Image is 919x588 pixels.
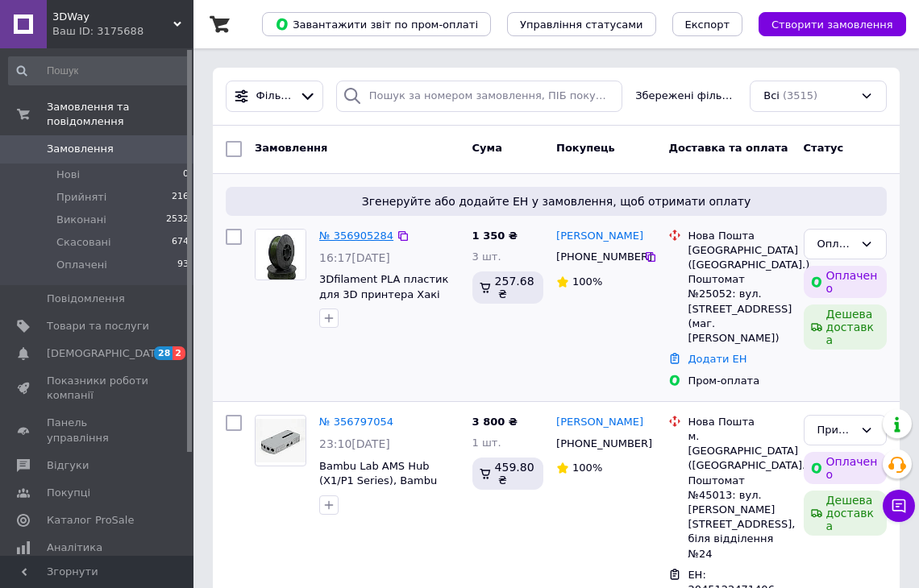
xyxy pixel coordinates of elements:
[817,236,854,253] div: Оплачено
[688,353,746,365] a: Додати ЕН
[56,168,80,182] span: Нові
[556,142,615,154] span: Покупець
[507,12,656,36] button: Управління статусами
[553,246,644,267] div: [PHONE_NUMBER]
[804,304,887,350] div: Дешева доставка
[255,415,306,466] a: Фото товару
[47,374,149,403] span: Показники роботи компанії
[472,437,501,449] span: 1 шт.
[172,190,189,205] span: 216
[668,142,788,154] span: Доставка та оплата
[56,213,106,227] span: Виконані
[319,230,393,242] a: № 356905284
[255,229,306,280] a: Фото товару
[688,429,790,561] div: м. [GEOGRAPHIC_DATA] ([GEOGRAPHIC_DATA].), Поштомат №45013: вул. [PERSON_NAME][STREET_ADDRESS], б...
[472,230,518,242] span: 1 350 ₴
[472,142,502,154] span: Cума
[472,251,501,263] span: 3 шт.
[255,142,327,154] span: Замовлення
[472,271,544,304] div: 257.68 ₴
[556,229,643,244] a: [PERSON_NAME]
[635,89,737,104] span: Збережені фільтри:
[817,422,854,439] div: Прийнято
[319,460,437,502] a: Bambu Lab AMS Hub (X1/P1 Series), Bambu Lab
[166,213,189,227] span: 2532
[688,415,790,429] div: Нова Пошта
[47,416,149,445] span: Панель управління
[177,258,189,272] span: 93
[173,346,185,360] span: 2
[52,10,173,24] span: 3DWay
[47,346,166,361] span: [DEMOGRAPHIC_DATA]
[56,258,107,272] span: Оплачені
[804,142,844,154] span: Статус
[783,89,817,101] span: (3515)
[759,12,906,36] button: Створити замовлення
[472,458,544,490] div: 459.80 ₴
[688,374,790,388] div: Пром-оплата
[56,190,106,205] span: Прийняті
[47,292,125,306] span: Повідомлення
[572,462,602,474] span: 100%
[804,452,887,484] div: Оплачено
[319,251,390,264] span: 16:17[DATE]
[883,490,915,522] button: Чат з покупцем
[47,319,149,333] span: Товари та послуги
[232,193,880,209] span: Згенеруйте або додайте ЕН у замовлення, щоб отримати оплату
[256,89,293,104] span: Фільтри
[742,18,906,30] a: Створити замовлення
[688,229,790,243] div: Нова Пошта
[47,513,134,528] span: Каталог ProSale
[763,89,780,104] span: Всі
[319,437,390,450] span: 23:10[DATE]
[319,416,393,428] a: № 356797054
[685,19,730,31] span: Експорт
[172,235,189,250] span: 674
[520,19,643,31] span: Управління статусами
[804,266,887,298] div: Оплачено
[52,24,193,39] div: Ваш ID: 3175688
[47,458,89,473] span: Відгуки
[472,416,518,428] span: 3 800 ₴
[556,415,643,430] a: [PERSON_NAME]
[183,168,189,182] span: 0
[275,17,478,31] span: Завантажити звіт по пром-оплаті
[8,56,190,85] input: Пошук
[804,491,887,536] div: Дешева доставка
[154,346,173,360] span: 28
[256,419,306,462] img: Фото товару
[672,12,743,36] button: Експорт
[688,243,790,346] div: [GEOGRAPHIC_DATA] ([GEOGRAPHIC_DATA].), Поштомат №25052: вул. [STREET_ADDRESS] (маг. [PERSON_NAME])
[262,12,491,36] button: Завантажити звіт по пром-оплаті
[47,100,193,129] span: Замовлення та повідомлення
[47,540,102,555] span: Аналітика
[47,486,90,500] span: Покупці
[56,235,111,250] span: Скасовані
[256,230,306,280] img: Фото товару
[336,81,623,112] input: Пошук за номером замовлення, ПІБ покупця, номером телефону, Email, номером накладної
[553,433,644,454] div: [PHONE_NUMBER]
[572,275,602,288] span: 100%
[319,273,448,315] a: 3Dfilament PLA пластик для 3D принтера Хакі 1.75 мм (0,75 кг)
[771,19,893,31] span: Створити замовлення
[47,142,114,156] span: Замовлення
